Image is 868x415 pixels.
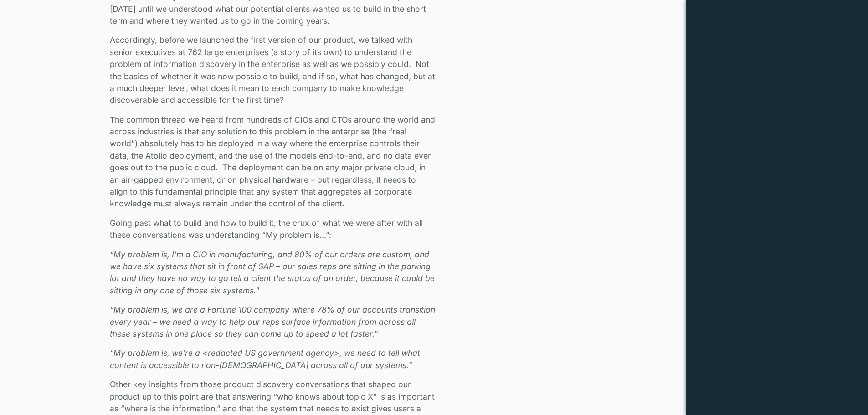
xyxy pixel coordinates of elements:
[110,250,435,295] em: “My problem is, I’m a CIO in manufacturing, and 80% of our orders are custom, and we have six sys...
[110,114,435,210] p: The common thread we heard from hundreds of CIOs and CTOs around the world and across industries ...
[110,34,435,106] p: Accordingly, before we launched the first version of our product, we talked with senior executive...
[110,305,435,338] em: “My problem is, we are a Fortune 100 company where 78% of our accounts transition every year – we...
[110,348,420,369] em: “My problem is, we’re a <redacted US government agency>, we need to tell what content is accessib...
[110,217,435,241] p: Going past what to build and how to build it, the crux of what we were after with all these conve...
[822,371,868,415] iframe: Chat Widget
